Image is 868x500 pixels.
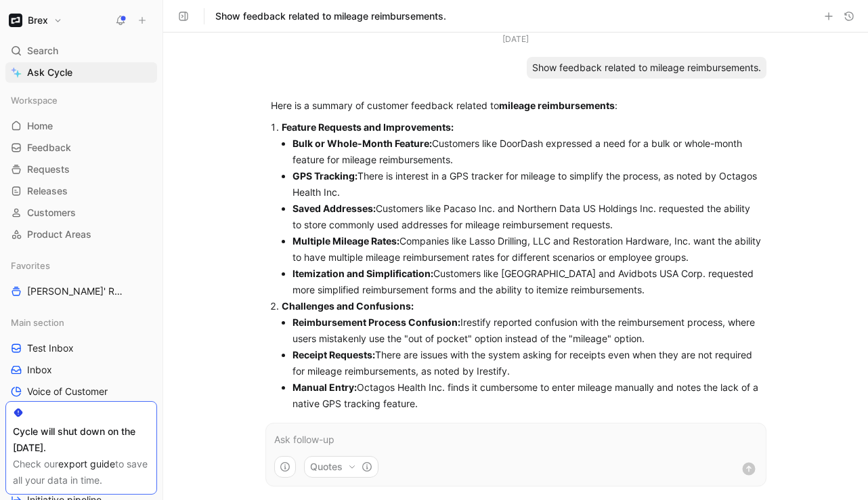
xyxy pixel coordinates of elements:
p: Here is a summary of customer feedback related to : [271,98,761,114]
button: Quotes [304,456,378,478]
strong: Challenges and Confusions: [282,300,414,312]
strong: mileage reimbursements [499,100,615,111]
li: Companies like Lasso Drilling, LLC and Restoration Hardware, Inc. want the ability to have multip... [292,233,761,266]
strong: Feature Requests and Improvements: [282,121,454,133]
a: export guide [58,458,115,470]
div: Favorites [5,255,157,276]
span: Feedback [27,141,71,154]
strong: Bulk or Whole-Month Feature: [292,138,432,149]
span: Main section [11,316,64,329]
h1: Show feedback related to mileage reimbursements. [215,9,446,23]
strong: GPS Tracking: [292,170,357,182]
a: Requests [5,159,157,180]
a: Feedback [5,138,157,158]
span: Search [27,43,58,59]
div: Show feedback related to mileage reimbursements. [527,57,766,79]
strong: Itemization and Simplification: [292,268,433,279]
li: There is interest in a GPS tracker for mileage to simplify the process, as noted by Octagos Healt... [292,168,761,201]
a: Ask Cycle [5,62,157,83]
li: Customers like Pacaso Inc. and Northern Data US Holdings Inc. requested the ability to store comm... [292,201,761,233]
div: Main section [5,312,157,333]
div: Search [5,41,157,61]
a: Product Areas [5,224,157,245]
li: Octagos Health Inc. finds it cumbersome to enter mileage manually and notes the lack of a native ... [292,379,761,412]
a: Home [5,116,157,136]
a: Voice of Customer [5,381,157,402]
a: [PERSON_NAME]' Requests [5,281,157,301]
h1: Brex [28,14,48,26]
span: Home [27,119,53,133]
span: Favorites [11,259,50,272]
span: Voice of Customer [27,385,108,398]
a: Test Inbox [5,338,157,358]
span: Test Inbox [27,341,74,355]
span: Releases [27,184,68,198]
li: Irestify reported confusion with the reimbursement process, where users mistakenly use the "out o... [292,314,761,347]
strong: Reimbursement Process Confusion: [292,316,460,328]
li: There are issues with the system asking for receipts even when they are not required for mileage ... [292,347,761,379]
div: Check our to save all your data in time. [13,456,150,488]
div: Workspace [5,90,157,110]
strong: Multiple Mileage Rates: [292,235,399,247]
a: Inbox [5,360,157,380]
span: Ask Cycle [27,64,72,81]
strong: Receipt Requests: [292,349,375,360]
a: Releases [5,181,157,201]
img: Brex [9,14,22,27]
li: Customers like DoorDash expressed a need for a bulk or whole-month feature for mileage reimbursem... [292,136,761,168]
span: Workspace [11,93,58,107]
span: Product Areas [27,228,91,241]
span: [PERSON_NAME]' Requests [27,285,127,298]
span: Customers [27,206,76,220]
div: [DATE] [502,33,529,46]
a: Customers [5,203,157,223]
span: Inbox [27,363,52,377]
strong: Manual Entry: [292,381,357,393]
li: Customers like [GEOGRAPHIC_DATA] and Avidbots USA Corp. requested more simplified reimbursement f... [292,266,761,298]
strong: Saved Addresses: [292,203,376,214]
button: BrexBrex [5,11,66,30]
span: Requests [27,163,70,176]
div: Cycle will shut down on the [DATE]. [13,423,150,456]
